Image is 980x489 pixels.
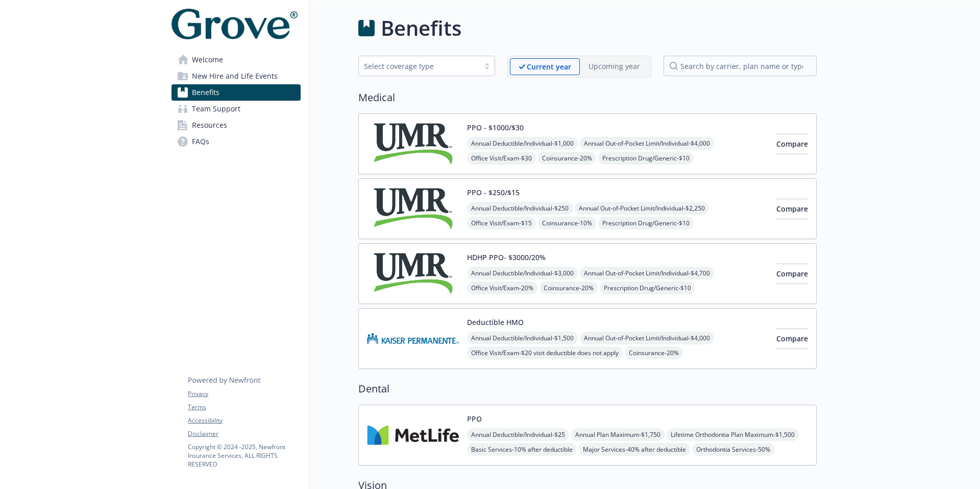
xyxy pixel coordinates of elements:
span: Annual Out-of-Pocket Limit/Individual - $4,700 [580,267,714,280]
span: Prescription Drug/Generic - $10 [598,217,694,229]
span: Coinsurance - 10% [538,217,596,229]
span: Prescription Drug/Generic - $10 [600,282,695,294]
div: Select coverage type [364,61,474,72]
span: Coinsurance - 20% [625,346,683,359]
button: Compare [776,199,808,219]
img: UMR carrier logo [367,252,459,295]
a: Disclaimer [188,429,300,438]
h2: Medical [358,90,817,105]
button: Compare [776,134,808,154]
span: Coinsurance - 20% [538,152,596,165]
span: Compare [776,204,808,214]
span: Welcome [192,52,223,68]
span: Annual Deductible/Individual - $25 [467,428,569,441]
a: Welcome [171,52,301,68]
h2: Dental [358,381,817,397]
span: Annual Out-of-Pocket Limit/Individual - $2,250 [575,202,709,215]
span: Annual Deductible/Individual - $1,000 [467,137,578,150]
span: Annual Deductible/Individual - $250 [467,202,573,215]
img: UMR carrier logo [367,122,459,166]
span: Office Visit/Exam - $30 [467,152,536,165]
span: Compare [776,139,808,149]
button: PPO [467,413,482,424]
input: search by carrier, plan name or type [664,56,817,76]
span: Major Services - 40% after deductible [579,443,690,456]
img: UMR carrier logo [367,187,459,230]
img: Kaiser Permanente Insurance Company carrier logo [367,317,459,360]
span: Office Visit/Exam - 20% [467,282,537,294]
span: Annual Out-of-Pocket Limit/Individual - $4,000 [580,137,714,150]
img: Metlife Inc carrier logo [367,413,459,457]
p: Copyright © 2024 - 2025 , Newfront Insurance Services, ALL RIGHTS RESERVED [188,443,300,469]
span: Team Support [192,101,240,117]
span: Annual Deductible/Individual - $1,500 [467,332,578,344]
span: Basic Services - 10% after deductible [467,443,577,456]
span: Compare [776,334,808,343]
span: Coinsurance - 20% [540,282,598,294]
a: Team Support [171,101,301,117]
a: Privacy [188,389,300,399]
button: PPO - $250/$15 [467,187,520,198]
span: Orthodontia Services - 50% [692,443,774,456]
a: Benefits [171,84,301,101]
span: Lifetime Orthodontia Plan Maximum - $1,500 [667,428,799,441]
button: HDHP PPO- $3000/20% [467,252,546,263]
span: Resources [192,117,227,133]
span: Annual Out-of-Pocket Limit/Individual - $4,000 [580,332,714,344]
span: Upcoming year [580,58,649,75]
p: Current year [527,61,571,72]
a: FAQs [171,133,301,150]
span: Office Visit/Exam - $20 visit deductible does not apply [467,346,623,359]
button: Compare [776,329,808,349]
span: Office Visit/Exam - $15 [467,217,536,229]
span: Prescription Drug/Generic - $10 [598,152,694,165]
span: New Hire and Life Events [192,68,278,84]
span: Compare [776,269,808,278]
button: PPO - $1000/$30 [467,122,524,133]
button: Compare [776,264,808,284]
p: Upcoming year [589,61,640,72]
a: Accessibility [188,416,300,425]
span: Benefits [192,84,219,101]
a: Terms [188,403,300,412]
a: Resources [171,117,301,133]
a: New Hire and Life Events [171,68,301,84]
span: Annual Plan Maximum - $1,750 [571,428,665,441]
span: Annual Deductible/Individual - $3,000 [467,267,578,280]
button: Deductible HMO [467,317,524,328]
h1: Benefits [381,13,461,43]
span: FAQs [192,133,209,150]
